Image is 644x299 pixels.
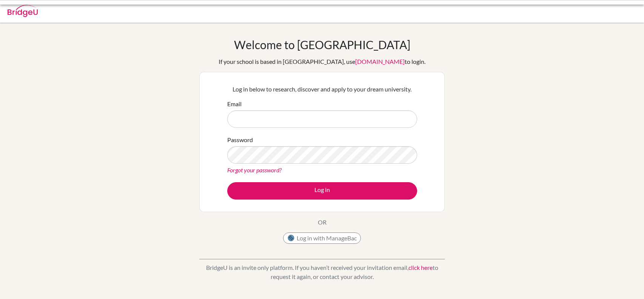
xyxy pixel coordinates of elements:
button: Log in [227,182,417,200]
label: Password [227,135,253,144]
div: If your school is based in [GEOGRAPHIC_DATA], use to login. [219,57,425,66]
label: Email [227,99,242,108]
h1: Welcome to [GEOGRAPHIC_DATA] [234,38,410,51]
a: [DOMAIN_NAME] [355,58,405,65]
a: Forgot your password? [227,166,282,174]
img: Bridge-U [8,5,38,17]
a: click here [408,264,433,271]
p: BridgeU is an invite only platform. If you haven’t received your invitation email, to request it ... [199,263,445,281]
button: Log in with ManageBac [283,232,361,244]
p: Log in below to research, discover and apply to your dream university. [227,85,417,94]
p: OR [318,218,327,227]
